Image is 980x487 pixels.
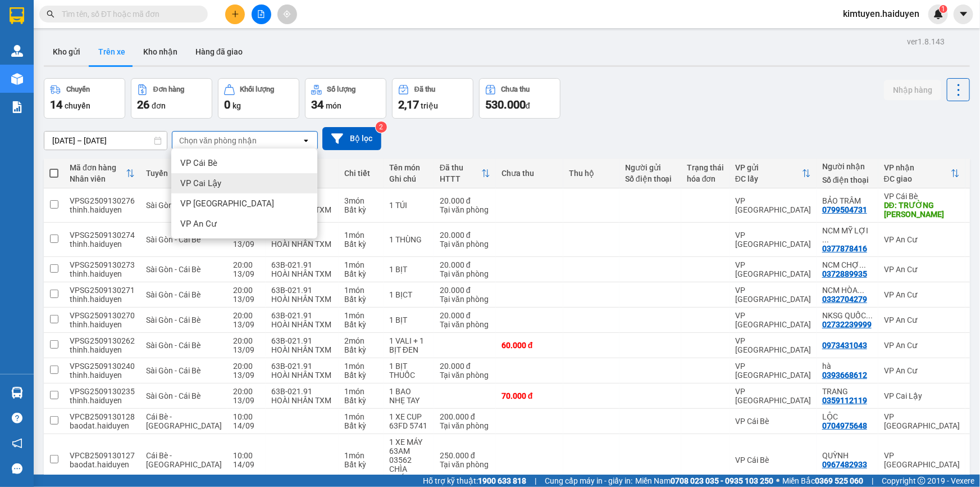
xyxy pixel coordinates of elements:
span: Sài Gòn - Cái Bè [146,290,200,299]
div: HOÀI NHÂN TXM [271,269,333,278]
div: 13/09 [233,320,260,329]
svg: open [302,136,311,145]
span: ⚪️ [776,479,780,483]
div: thinh.haiduyen [70,371,135,380]
strong: 0369 525 060 [815,476,863,485]
div: 20:00 [233,387,260,396]
button: Nhập hàng [884,80,941,100]
div: 1 BỊT [389,315,429,324]
span: Cung cấp máy in - giấy in: [545,475,632,487]
th: Toggle SortBy [434,159,496,188]
div: VPSG2509130270 [70,311,135,320]
span: 530.000 [485,98,526,111]
span: 34 [311,98,323,111]
div: TRANG [822,387,873,396]
div: 20:00 [233,336,260,345]
ul: Menu [171,148,317,238]
div: HOÀI NHÂN TXM [271,371,333,380]
div: Tại văn phòng [440,320,490,329]
div: 20.000 đ [440,311,490,320]
span: Sài Gòn - Cái Bè [146,366,200,375]
span: Hỗ trợ kỹ thuật: [423,475,526,487]
img: logo-vxr [10,7,24,24]
div: HOÀI NHÂN TXM [271,396,333,405]
button: Hàng đã giao [186,38,252,65]
div: 1 món [344,412,378,421]
div: thinh.haiduyen [70,295,135,304]
span: món [326,101,341,110]
div: 63B-021.91 [271,311,333,320]
div: 3 món [344,196,378,205]
button: caret-down [954,4,973,24]
span: VP [GEOGRAPHIC_DATA] [180,198,274,209]
img: icon-new-feature [933,9,943,19]
div: Chưa thu [502,169,558,178]
div: hà [822,362,873,371]
div: ĐC lấy [735,174,802,183]
div: VPSG2509130240 [70,362,135,371]
input: Tìm tên, số ĐT hoặc mã đơn [62,8,194,20]
div: Tại văn phòng [440,269,490,278]
div: NCM MỸ LỢI A [822,226,873,244]
button: Chưa thu530.000đ [479,78,560,119]
div: QUỲNH [822,451,873,460]
div: NCM HÒA KHÁNH [822,286,873,295]
div: Số điện thoại [625,174,676,183]
div: VP [GEOGRAPHIC_DATA] [735,286,811,304]
span: | [872,475,873,487]
button: Kho nhận [134,38,186,65]
div: 63B-021.91 [271,260,333,269]
div: HOÀI NHÂN TXM [271,240,333,249]
div: VP An Cư [884,290,960,299]
div: 1 BỊT THUỐC [389,362,429,380]
div: 0372889935 [822,269,867,278]
div: Bất kỳ [344,345,378,354]
div: Chọn văn phòng nhận [179,135,257,146]
div: VP [GEOGRAPHIC_DATA] [735,231,811,249]
div: Trạng thái [687,163,724,172]
div: Nhân viên [70,174,126,183]
div: Tại văn phòng [440,295,490,304]
div: Tại văn phòng [440,205,490,214]
div: 13/09 [233,396,260,405]
span: Cái Bè - [GEOGRAPHIC_DATA] [146,451,222,469]
span: aim [283,10,291,18]
div: VPSG2509130273 [70,260,135,269]
div: VP Cái Bè [735,456,811,465]
div: 0704975648 [822,421,867,430]
span: 14 [50,98,62,111]
div: baodat.haiduyen [70,460,135,469]
div: CHÌA KHÓA [389,465,429,483]
div: thinh.haiduyen [70,269,135,278]
div: Người gửi [625,163,676,172]
span: Sài Gòn - Cái Bè [146,391,200,400]
th: Toggle SortBy [878,159,965,188]
div: 20:00 [233,362,260,371]
button: Số lượng34món [305,78,386,119]
div: thinh.haiduyen [70,240,135,249]
img: solution-icon [11,101,23,113]
div: Bất kỳ [344,295,378,304]
div: Người nhận [822,162,873,171]
strong: 1900 633 818 [478,476,526,485]
div: Bất kỳ [344,205,378,214]
button: plus [225,4,245,24]
div: VP [GEOGRAPHIC_DATA] [735,260,811,278]
span: VP Cai Lậy [180,178,221,189]
span: kimtuyen.haiduyen [834,7,928,21]
div: 20.000 đ [440,260,490,269]
div: BẢO TRÂM [822,196,873,205]
span: ... [822,235,829,244]
div: 20.000 đ [440,231,490,240]
div: 70.000 đ [502,391,558,400]
div: 1 món [344,451,378,460]
div: 20:00 [233,260,260,269]
div: Tên món [389,163,429,172]
div: 1 món [344,362,378,371]
sup: 2 [376,121,387,133]
div: Đã thu [440,163,481,172]
span: Sài Gòn - Cái Bè [146,265,200,274]
div: 13/09 [233,371,260,380]
div: 250.000 đ [440,451,490,460]
span: Sài Gòn - Cái Bè [146,315,200,324]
